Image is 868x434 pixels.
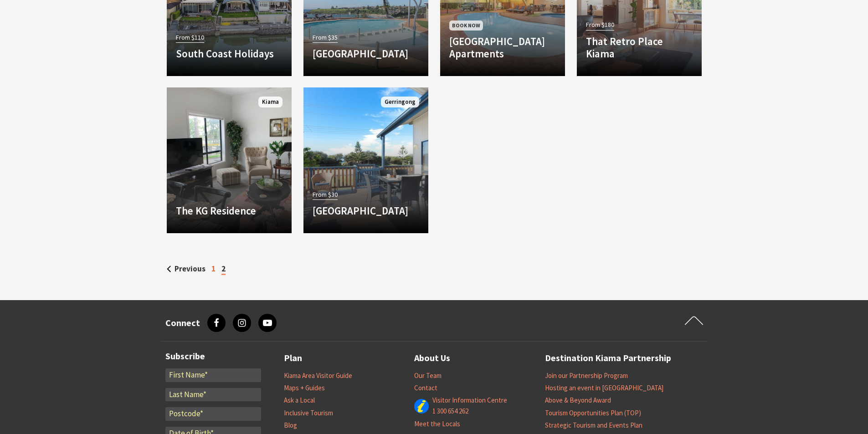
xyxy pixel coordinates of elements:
[221,264,226,275] span: 2
[449,20,483,30] span: Book Now
[545,351,671,366] a: Destination Kiama Partnership
[545,421,642,430] a: Strategic Tourism and Events Plan
[449,35,556,60] h4: [GEOGRAPHIC_DATA] Apartments
[586,35,693,60] h4: That Retro Place Kiama
[432,396,507,405] a: Visitor Information Centre
[284,396,315,405] a: Ask a Local
[545,408,641,418] a: Tourism Opportunities Plan (TOP)
[414,419,460,429] a: Meet the Locals
[586,20,614,30] span: From $180
[284,408,333,418] a: Inclusive Tourism
[313,189,338,200] span: From $30
[284,421,297,430] a: Blog
[167,264,205,274] a: Previous
[258,97,282,108] span: Kiama
[284,383,325,393] a: Maps + Guides
[176,32,204,43] span: From $110
[303,87,428,233] a: From $30 [GEOGRAPHIC_DATA] Gerringong
[414,351,450,366] a: About Us
[165,407,261,421] input: Postcode*
[176,47,282,60] h4: South Coast Holidays
[545,371,628,380] a: Join our Partnership Program
[381,97,419,108] span: Gerringong
[414,383,437,393] a: Contact
[165,351,261,362] h3: Subscribe
[545,383,663,393] a: Hosting an event in [GEOGRAPHIC_DATA]
[313,204,419,217] h4: [GEOGRAPHIC_DATA]
[284,351,302,366] a: Plan
[284,371,352,380] a: Kiama Area Visitor Guide
[432,407,468,416] a: 1 300 654 262
[165,317,200,328] h3: Connect
[176,204,282,217] h4: The KG Residence
[211,264,216,274] a: 1
[313,47,419,60] h4: [GEOGRAPHIC_DATA]
[545,396,611,405] a: Above & Beyond Award
[313,32,338,43] span: From $35
[167,87,292,233] a: Another Image Used The KG Residence Kiama
[165,388,261,402] input: Last Name*
[165,368,261,382] input: First Name*
[414,371,442,380] a: Our Team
